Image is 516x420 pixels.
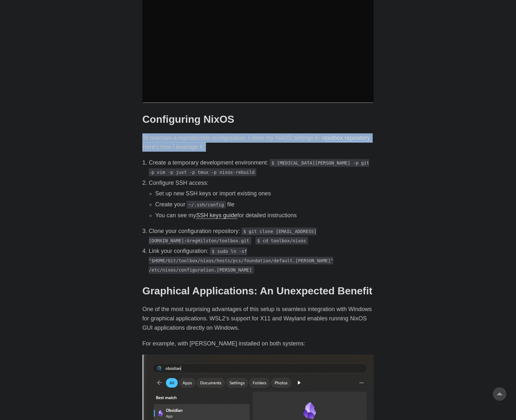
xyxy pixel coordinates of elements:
code: ~/.ssh/config [187,201,226,209]
code: $ [MEDICAL_DATA][PERSON_NAME] -p git -p vim -p just -p tmux -p nixos-rebuild [149,159,369,176]
p: Clone your configuration repository: [149,227,374,245]
p: To maintain a reproducible configuration, I store my NixOS settings in a . Here’s how I leverage it: [142,133,374,152]
h2: Graphical Applications: An Unexpected Benefit [142,285,374,297]
h2: Configuring NixOS [142,113,374,125]
p: Configure SSH access: [149,178,374,188]
p: One of the most surprising advantages of this setup is seamless integration with Windows for grap... [142,305,374,332]
a: toolbox repository [324,135,369,141]
code: $ cd toolbox/nixos [255,237,308,245]
code: $ git clone [EMAIL_ADDRESS][DOMAIN_NAME]:GregHilston/toolbox.git [149,228,316,245]
p: Link your configuration: [149,246,374,274]
a: SSH keys guide [196,212,237,219]
li: Set up new SSH keys or import existing ones [155,189,374,198]
p: For example, with [PERSON_NAME] installed on both systems: [142,339,374,348]
p: Create a temporary development environment: [149,158,374,177]
li: You can see my for detailed instructions [155,211,374,220]
code: $ sudo ln -sf "$HOME/Git/toolbox/nixos/hosts/pcs/foundation/default.[PERSON_NAME]" /etc/nixos/con... [149,247,333,274]
a: go to top [493,387,506,401]
li: Create your file [155,200,374,209]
